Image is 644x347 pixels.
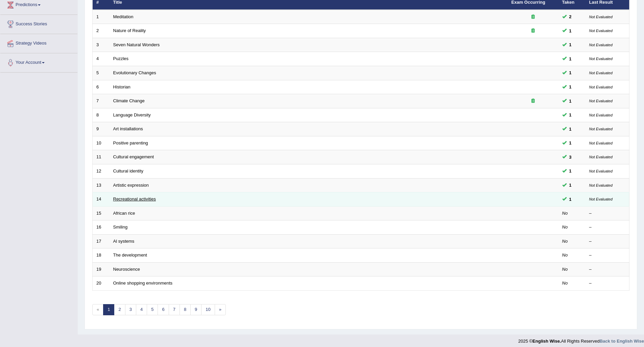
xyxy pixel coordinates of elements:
[93,136,110,150] td: 10
[113,211,135,216] a: African rice
[93,52,110,66] td: 4
[518,335,644,344] div: 2025 © All Rights Reserved
[567,69,574,76] span: You can still take this question
[562,224,568,230] em: No
[180,304,191,315] a: 8
[0,34,77,51] a: Strategy Videos
[93,248,110,263] td: 18
[589,43,613,47] small: Not Evaluated
[567,98,574,105] span: You can still take this question
[600,339,644,344] a: Back to English Wise
[567,27,574,34] span: You can still take this question
[93,220,110,235] td: 16
[93,164,110,178] td: 12
[589,57,613,61] small: Not Evaluated
[190,304,201,315] a: 9
[113,84,130,89] a: Historian
[589,266,626,273] div: –
[147,304,158,315] a: 5
[532,339,561,344] strong: English Wise.
[113,168,144,173] a: Cultural identity
[562,239,568,244] em: No
[93,192,110,207] td: 14
[136,304,147,315] a: 4
[113,56,129,61] a: Puzzles
[93,80,110,94] td: 6
[589,15,613,19] small: Not Evaluated
[113,14,134,19] a: Meditation
[93,276,110,291] td: 20
[92,304,103,315] span: «
[562,281,568,286] em: No
[93,24,110,38] td: 2
[93,234,110,248] td: 17
[93,108,110,122] td: 8
[113,42,160,47] a: Seven Natural Wonders
[113,140,148,145] a: Positive parenting
[589,71,613,75] small: Not Evaluated
[93,10,110,24] td: 1
[93,150,110,164] td: 11
[589,99,613,103] small: Not Evaluated
[589,85,613,89] small: Not Evaluated
[567,111,574,118] span: You can still take this question
[103,304,114,315] a: 1
[589,169,613,173] small: Not Evaluated
[93,122,110,136] td: 9
[567,139,574,146] span: You can still take this question
[169,304,180,315] a: 7
[113,98,145,103] a: Climate Change
[114,304,125,315] a: 2
[93,94,110,108] td: 7
[113,224,128,230] a: Smiling
[589,141,613,145] small: Not Evaluated
[567,83,574,90] span: You can still take this question
[562,211,568,216] em: No
[113,112,151,117] a: Language Diversity
[93,262,110,276] td: 19
[113,267,140,272] a: Neuroscience
[589,127,613,131] small: Not Evaluated
[567,13,574,20] span: You can still take this question
[113,252,147,258] a: The development
[589,252,626,259] div: –
[113,239,135,244] a: Al systems
[562,267,568,272] em: No
[567,167,574,175] span: You can still take this question
[113,183,149,188] a: Artistic expression
[589,29,613,33] small: Not Evaluated
[93,66,110,80] td: 5
[567,55,574,62] span: You can still take this question
[0,15,77,32] a: Success Stories
[511,14,555,20] div: Exam occurring question
[113,281,173,286] a: Online shopping environments
[113,28,146,33] a: Nature of Reality
[589,183,613,187] small: Not Evaluated
[0,53,77,70] a: Your Account
[93,206,110,220] td: 15
[113,196,156,202] a: Recreational activities
[158,304,169,315] a: 6
[589,155,613,159] small: Not Evaluated
[589,238,626,245] div: –
[567,126,574,133] span: You can still take this question
[589,224,626,231] div: –
[562,252,568,258] em: No
[201,304,215,315] a: 10
[93,38,110,52] td: 3
[567,182,574,189] span: You can still take this question
[113,70,156,75] a: Evolutionary Changes
[567,41,574,48] span: You can still take this question
[125,304,136,315] a: 3
[567,154,574,161] span: You can still take this question
[589,197,613,201] small: Not Evaluated
[113,126,143,131] a: Art installations
[113,154,154,159] a: Cultural engagement
[589,210,626,217] div: –
[93,178,110,192] td: 13
[567,196,574,203] span: You can still take this question
[215,304,226,315] a: »
[589,280,626,287] div: –
[511,98,555,104] div: Exam occurring question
